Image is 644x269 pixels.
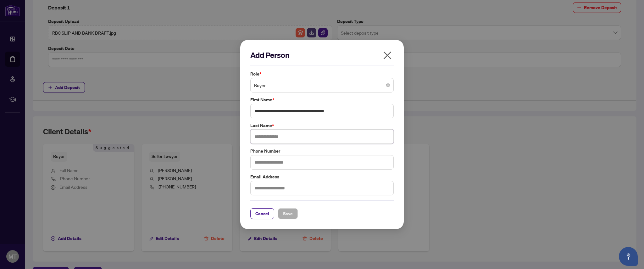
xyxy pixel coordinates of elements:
label: Role [250,70,394,77]
span: close [382,50,392,60]
button: Save [278,208,298,219]
label: Last Name [250,122,394,129]
label: Email Address [250,173,394,180]
span: Buyer [254,79,390,91]
span: Cancel [255,209,269,219]
label: Phone Number [250,148,394,154]
span: close-circle [386,83,390,87]
button: Cancel [250,208,274,219]
h2: Add Person [250,50,394,60]
button: Open asap [619,247,638,266]
label: First Name [250,96,394,103]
